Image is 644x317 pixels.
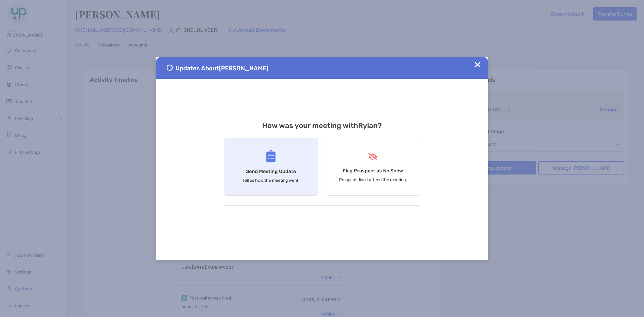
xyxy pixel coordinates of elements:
img: Send Meeting Update [266,150,276,162]
h4: Send Meeting Update [246,168,296,174]
h3: How was your meeting with Rylan ? [224,121,420,130]
span: Updates About [PERSON_NAME] [176,65,269,72]
p: Tell us how the meeting went. [242,178,300,183]
img: Send Meeting Update 1 [167,65,173,71]
h4: Flag Prospect as No Show [343,168,403,174]
p: Prospect didn’t attend the meeting. [339,177,407,182]
img: Close Updates Zoe [475,62,481,68]
img: Flag Prospect as No Show [367,153,379,161]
